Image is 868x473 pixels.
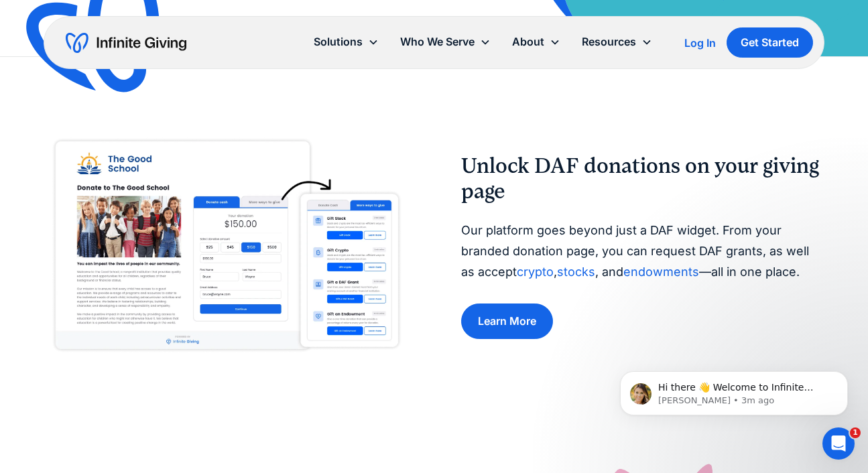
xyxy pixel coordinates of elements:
img: A screenshot of Infinite Giving’s all-inclusive donation page, where you can accept stock donatio... [44,132,408,360]
iframe: Intercom live chat [822,427,855,460]
iframe: Intercom notifications message [600,343,868,437]
h2: Unlock DAF donations on your giving page [461,153,825,205]
p: Our platform goes beyond just a DAF widget. From your branded donation page, you can request DAF ... [461,220,825,282]
div: Solutions [314,33,363,51]
div: About [501,27,571,56]
div: Who We Serve [400,33,475,51]
a: Learn More [461,303,553,339]
a: Get Started [727,27,813,58]
a: home [66,32,186,54]
div: Resources [582,33,636,51]
div: About [512,33,544,51]
div: Who We Serve [389,27,501,56]
a: crypto [517,265,554,279]
a: endowments [623,265,699,279]
a: stocks [557,265,595,279]
div: Solutions [303,27,389,56]
div: Log In [684,38,716,48]
span: 1 [850,427,861,438]
div: Resources [571,27,663,56]
a: Log In [684,35,716,51]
